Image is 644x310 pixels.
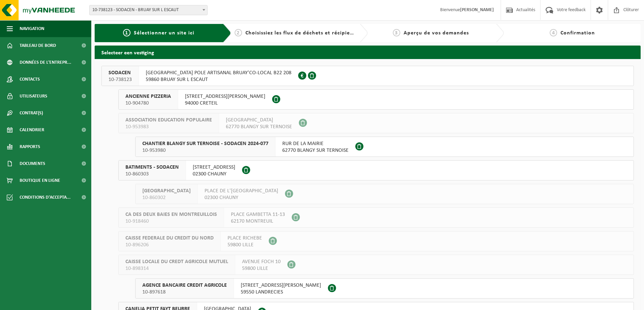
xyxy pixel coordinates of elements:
span: AGENCE BANCAIRE CREDIT AGRICOLE [142,282,227,289]
span: Rapports [20,138,40,155]
span: [STREET_ADDRESS][PERSON_NAME] [185,93,265,100]
span: CHANTIER BLANGY SUR TERNOISE - SODACEN 2024-077 [142,140,268,147]
span: ASSOCIATION EDUCATION POPULAIRE [125,117,212,123]
h2: Selecteer een vestiging [95,46,641,59]
span: ANCIENNE PIZZERIA [125,93,171,100]
button: BATIMENTS - SODACEN 10-860303 [STREET_ADDRESS]02300 CHAUNY [118,160,634,180]
span: BATIMENTS - SODACEN [125,164,179,171]
span: 59800 LILLE [228,242,262,248]
span: SODACEN [109,69,132,76]
button: SODACEN 10-738123 [GEOGRAPHIC_DATA] POLE ARTISANAL BRUAY'CO-LOCAL B22 20859860 BRUAY SUR L ESCAUT [101,66,634,86]
span: CA DES DEUX BAIES EN MONTREUILLOIS [125,211,217,218]
span: 59860 BRUAY SUR L ESCAUT [146,76,291,83]
span: RUR DE LA MAIRIE [282,140,349,147]
span: 10-898314 [125,265,228,272]
span: 10-860302 [142,194,191,201]
span: 62770 BLANGY SUR TERNOISE [282,147,349,154]
strong: [PERSON_NAME] [460,7,494,12]
span: 10-896206 [125,242,214,248]
span: 1 [123,29,130,36]
span: Documents [20,155,45,172]
span: 62770 BLANGY SUR TERNOISE [226,123,292,130]
span: Navigation [20,20,44,37]
span: Boutique en ligne [20,172,60,189]
span: 59800 LILLE [242,265,281,272]
span: 2 [235,29,242,36]
span: 10-738123 [109,76,132,83]
span: 02300 CHAUNY [205,194,278,201]
button: ANCIENNE PIZZERIA 10-904780 [STREET_ADDRESS][PERSON_NAME]94000 CRETEIL [118,89,634,110]
span: CAISSE FEDERALE DU CREDIT DU NORD [125,235,214,242]
span: 02300 CHAUNY [193,171,235,177]
span: [STREET_ADDRESS] [193,164,235,171]
span: Contrat(s) [20,105,43,121]
span: 10-918460 [125,218,217,225]
span: PLACE RICHEBE [228,235,262,242]
span: Contacts [20,71,40,88]
span: [GEOGRAPHIC_DATA] [142,188,191,194]
span: Tableau de bord [20,37,56,54]
span: 4 [550,29,557,36]
span: 62170 MONTREUIL [231,218,285,225]
span: [STREET_ADDRESS][PERSON_NAME] [241,282,321,289]
span: Sélectionner un site ici [134,30,194,36]
span: 10-953983 [125,123,212,130]
span: [GEOGRAPHIC_DATA] [226,117,292,123]
span: Confirmation [560,30,595,36]
span: AVENUE FOCH 10 [242,258,281,265]
span: 10-738123 - SODACEN - BRUAY SUR L ESCAUT [89,5,208,15]
span: CAISSE LOCALE DU CREDT AGRICOLE MUTUEL [125,258,228,265]
span: 94000 CRETEIL [185,100,265,107]
span: 3 [393,29,400,36]
span: Données de l'entrepr... [20,54,71,71]
span: Utilisateurs [20,88,47,105]
button: CHANTIER BLANGY SUR TERNOISE - SODACEN 2024-077 10-953980 RUR DE LA MAIRIE62770 BLANGY SUR TERNOISE [135,137,634,157]
span: 10-738123 - SODACEN - BRUAY SUR L ESCAUT [90,5,207,15]
span: PLACE GAMBETTA 11-13 [231,211,285,218]
span: Choisissiez les flux de déchets et récipients [245,30,358,36]
span: 10-904780 [125,100,171,107]
span: 59550 LANDRECIES [241,289,321,295]
span: PLACE DE L'[GEOGRAPHIC_DATA] [205,188,278,194]
span: 10-897618 [142,289,227,295]
iframe: chat widget [3,295,113,310]
span: 10-953980 [142,147,268,154]
span: Aperçu de vos demandes [404,30,469,36]
span: Conditions d'accepta... [20,189,71,206]
span: [GEOGRAPHIC_DATA] POLE ARTISANAL BRUAY'CO-LOCAL B22 208 [146,69,291,76]
span: Calendrier [20,121,44,138]
button: AGENCE BANCAIRE CREDIT AGRICOLE 10-897618 [STREET_ADDRESS][PERSON_NAME]59550 LANDRECIES [135,278,634,299]
span: 10-860303 [125,171,179,177]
